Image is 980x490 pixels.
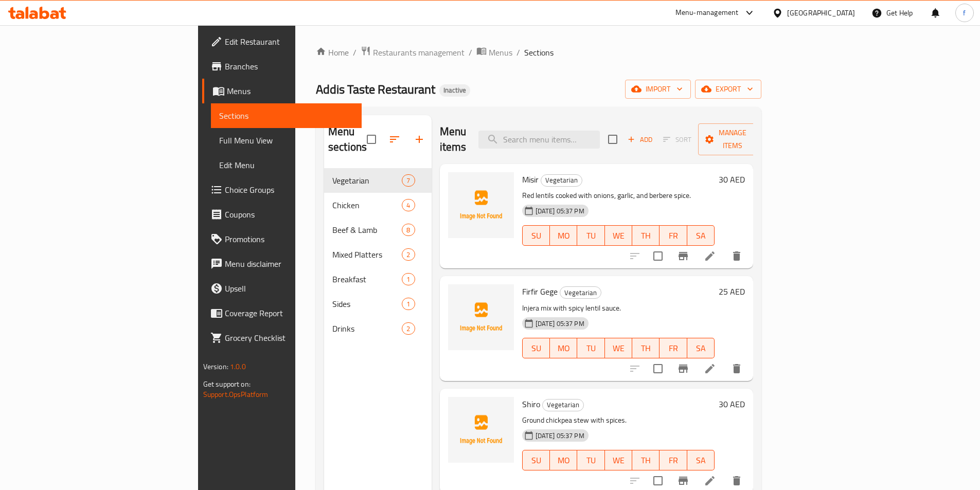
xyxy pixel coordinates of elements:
[647,245,669,267] span: Select to update
[402,225,414,235] span: 8
[402,299,414,309] span: 1
[324,217,432,242] div: Beef & Lamb8
[522,396,540,412] span: Shiro
[664,228,683,243] span: FR
[550,225,577,246] button: MO
[605,338,632,358] button: WE
[687,338,715,358] button: SA
[448,397,514,463] img: Shiro
[605,450,632,470] button: WE
[531,431,589,441] span: [DATE] 05:37 PM
[225,307,353,319] span: Coverage Report
[554,453,573,468] span: MO
[202,227,362,251] a: Promotions
[382,127,407,152] span: Sort sections
[440,124,467,155] h2: Menu items
[225,60,353,72] span: Branches
[202,29,362,54] a: Edit Restaurant
[219,134,353,147] span: Full Menu View
[203,377,251,391] span: Get support on:
[704,362,716,375] a: Edit menu item
[719,172,745,187] h6: 30 AED
[203,360,228,373] span: Version:
[609,341,628,356] span: WE
[402,324,414,334] span: 2
[332,174,402,187] span: Vegetarian
[691,341,710,356] span: SA
[202,202,362,227] a: Coupons
[787,7,855,19] div: [GEOGRAPHIC_DATA]
[324,193,432,217] div: Chicken4
[660,450,687,470] button: FR
[577,225,604,246] button: TU
[202,301,362,325] a: Coverage Report
[527,228,546,243] span: SU
[219,159,353,171] span: Edit Menu
[202,177,362,202] a: Choice Groups
[724,356,749,381] button: delete
[227,85,353,97] span: Menus
[402,174,415,187] div: items
[439,84,470,97] div: Inactive
[550,338,577,358] button: MO
[402,298,415,310] div: items
[691,228,710,243] span: SA
[636,228,655,243] span: TH
[664,341,683,356] span: FR
[623,132,656,148] button: Add
[522,414,715,427] p: Ground chickpea stew with spices.
[516,46,520,59] li: /
[656,132,698,148] span: Select section first
[626,134,654,146] span: Add
[542,399,584,411] div: Vegetarian
[230,360,246,373] span: 1.0.0
[225,282,353,295] span: Upsell
[703,83,753,96] span: export
[202,276,362,301] a: Upsell
[332,273,402,285] span: Breakfast
[633,83,683,96] span: import
[324,168,432,193] div: Vegetarian7
[478,131,600,149] input: search
[524,46,554,59] span: Sections
[202,54,362,79] a: Branches
[448,172,514,238] img: Misir
[225,184,353,196] span: Choice Groups
[522,172,539,187] span: Misir
[402,201,414,210] span: 4
[332,199,402,211] span: Chicken
[623,132,656,148] span: Add item
[439,86,470,95] span: Inactive
[527,453,546,468] span: SU
[522,302,715,315] p: Injera mix with spicy lentil sauce.
[402,248,415,261] div: items
[541,174,582,186] span: Vegetarian
[476,46,512,59] a: Menus
[332,248,402,261] div: Mixed Platters
[577,338,604,358] button: TU
[324,267,432,292] div: Breakfast1
[541,174,582,187] div: Vegetarian
[361,46,465,59] a: Restaurants management
[332,298,402,310] span: Sides
[560,287,601,299] span: Vegetarian
[402,199,415,211] div: items
[211,103,362,128] a: Sections
[203,388,269,401] a: Support.OpsPlatform
[324,292,432,316] div: Sides1
[225,233,353,245] span: Promotions
[706,126,759,152] span: Manage items
[402,250,414,260] span: 2
[671,356,696,381] button: Branch-specific-item
[324,164,432,345] nav: Menu sections
[225,258,353,270] span: Menu disclaimer
[522,450,550,470] button: SU
[489,46,512,59] span: Menus
[402,176,414,186] span: 7
[602,129,623,150] span: Select section
[324,316,432,341] div: Drinks2
[691,453,710,468] span: SA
